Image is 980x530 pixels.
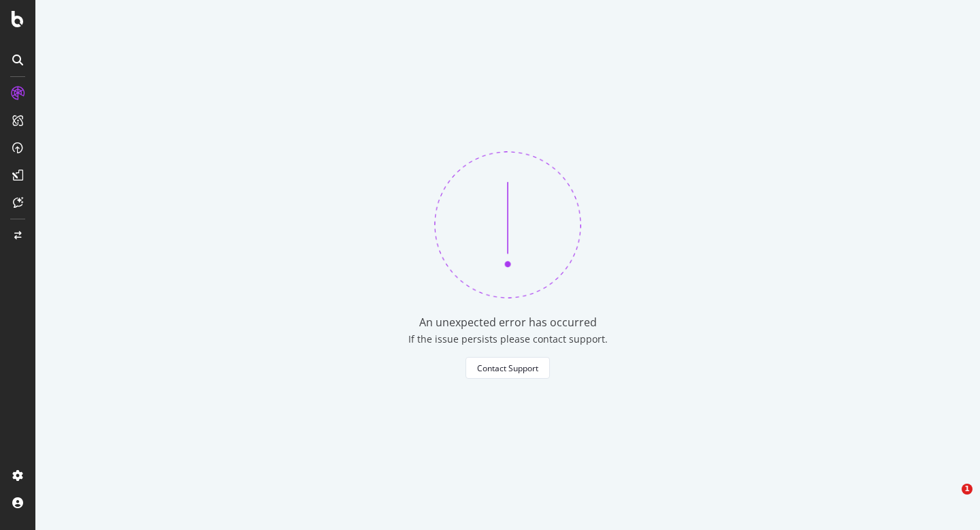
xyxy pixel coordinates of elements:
[477,362,538,374] div: Contact Support
[962,484,973,495] span: 1
[434,151,581,298] img: 370bne1z.png
[408,332,608,346] div: If the issue persists please contact support.
[465,357,550,379] button: Contact Support
[934,484,966,516] iframe: Intercom live chat
[419,315,597,330] div: An unexpected error has occurred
